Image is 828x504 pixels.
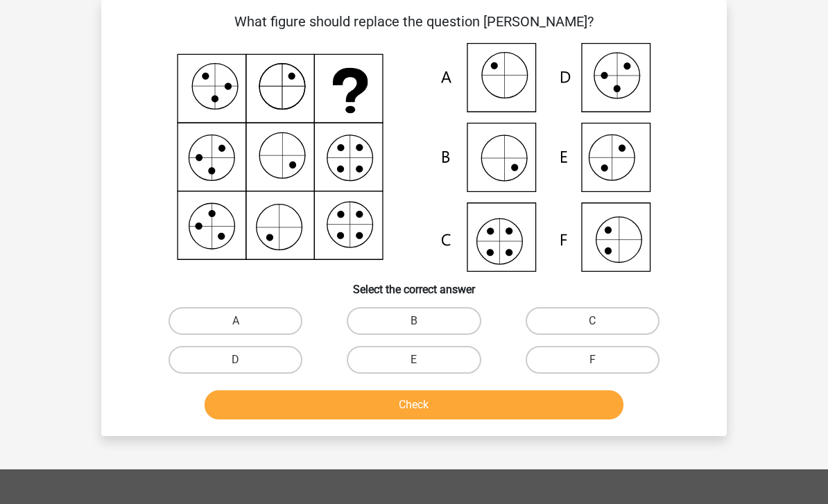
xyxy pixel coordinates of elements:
button: Check [205,390,624,419]
label: B [347,307,481,335]
h6: Select the correct answer [123,272,705,296]
label: F [526,346,659,374]
p: What figure should replace the question [PERSON_NAME]? [123,11,705,32]
label: A [169,307,302,335]
label: D [169,346,302,374]
label: E [347,346,481,374]
label: C [526,307,659,335]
